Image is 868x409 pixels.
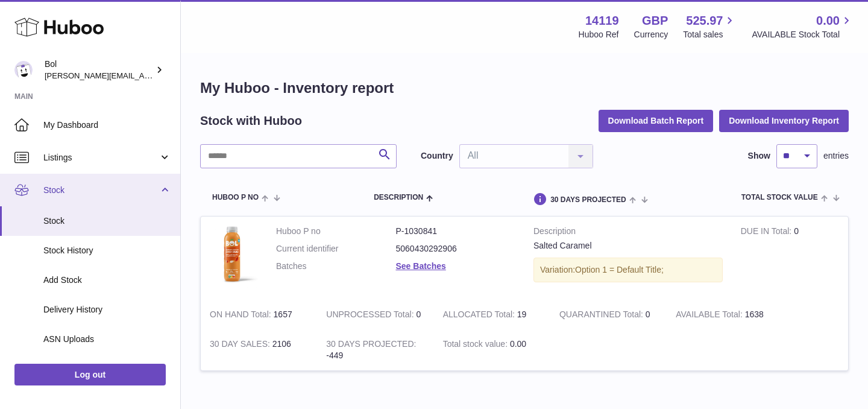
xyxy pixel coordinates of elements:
[683,13,737,40] a: 525.97 Total sales
[43,304,171,315] span: Delivery History
[748,150,770,162] label: Show
[200,113,302,129] h2: Stock with Huboo
[43,215,171,227] span: Stock
[45,59,153,81] div: Bol
[533,226,723,240] strong: Description
[276,243,396,255] dt: Current identifier
[43,152,159,163] span: Listings
[676,309,744,322] strong: AVAILABLE Total
[741,226,794,239] strong: DUE IN Total
[14,364,166,385] a: Log out
[752,29,854,40] span: AVAILABLE Stock Total
[210,309,274,322] strong: ON HAND Total
[686,13,723,29] span: 525.97
[43,119,171,131] span: My Dashboard
[43,274,171,286] span: Add Stock
[443,339,510,352] strong: Total stock value
[816,13,840,29] span: 0.00
[719,110,849,132] button: Download Inventory Report
[443,309,517,322] strong: ALLOCATED Total
[732,217,848,300] td: 0
[210,226,258,288] img: product image
[212,194,259,201] span: Huboo P no
[533,258,723,282] div: Variation:
[550,196,626,204] span: 30 DAYS PROJECTED
[276,226,396,237] dt: Huboo P no
[599,110,714,132] button: Download Batch Report
[642,13,668,29] strong: GBP
[634,29,668,40] div: Currency
[14,61,33,79] img: james.enever@bolfoods.com
[276,261,396,272] dt: Batches
[667,300,783,329] td: 1638
[421,150,453,162] label: Country
[200,78,849,98] h1: My Huboo - Inventory report
[326,309,416,322] strong: UNPROCESSED Total
[43,185,159,196] span: Stock
[579,29,619,40] div: Huboo Ref
[823,150,849,162] span: entries
[683,29,737,40] span: Total sales
[510,339,526,349] span: 0.00
[396,261,446,271] a: See Batches
[575,265,664,274] span: Option 1 = Default Title;
[210,339,272,352] strong: 30 DAY SALES
[585,13,619,29] strong: 14119
[326,339,416,352] strong: 30 DAYS PROJECTED
[559,309,646,322] strong: QUARANTINED Total
[646,309,650,319] span: 0
[317,300,433,329] td: 0
[45,71,242,80] span: [PERSON_NAME][EMAIL_ADDRESS][DOMAIN_NAME]
[396,226,516,237] dd: P-1030841
[396,243,516,255] dd: 5060430292906
[43,334,171,345] span: ASN Uploads
[201,300,317,329] td: 1657
[43,245,171,256] span: Stock History
[533,240,723,252] div: Salted Caramel
[434,300,550,329] td: 19
[201,329,317,370] td: 2106
[317,329,433,370] td: -449
[374,194,423,201] span: Description
[752,13,854,40] a: 0.00 AVAILABLE Stock Total
[741,194,818,201] span: Total stock value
